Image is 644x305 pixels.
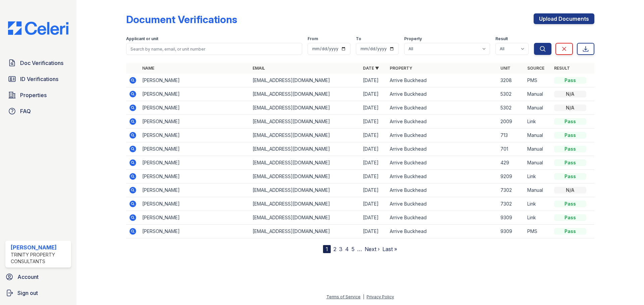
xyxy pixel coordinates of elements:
a: Privacy Policy [367,294,394,299]
td: Arrive Buckhead [387,211,497,225]
td: 713 [498,129,525,142]
a: 5 [352,246,355,252]
td: Arrive Buckhead [387,115,497,129]
td: Link [525,115,551,129]
td: 9309 [498,211,525,225]
td: Link [525,170,551,183]
td: [EMAIL_ADDRESS][DOMAIN_NAME] [250,211,360,225]
td: Manual [525,156,551,170]
a: Upload Documents [534,13,594,24]
label: Property [404,36,422,42]
a: Result [554,66,570,71]
td: [PERSON_NAME] [140,156,250,170]
div: N/A [554,187,586,194]
td: 7302 [498,183,525,197]
a: Doc Verifications [5,56,71,70]
td: 7302 [498,197,525,211]
div: Pass [554,201,586,207]
td: [EMAIL_ADDRESS][DOMAIN_NAME] [250,129,360,142]
td: Arrive Buckhead [387,170,497,183]
input: Search by name, email, or unit number [126,43,302,55]
a: Next › [365,246,380,252]
a: Terms of Service [326,294,361,299]
span: ID Verifications [20,75,58,83]
a: 2 [333,246,336,252]
div: Pass [554,132,586,139]
div: N/A [554,91,586,97]
a: FAQ [5,104,71,118]
label: To [356,36,361,42]
a: Account [3,270,74,284]
div: Pass [554,214,586,221]
div: | [363,294,364,299]
td: Arrive Buckhead [387,129,497,142]
td: 9209 [498,170,525,183]
div: [PERSON_NAME] [11,243,68,251]
a: Source [527,66,544,71]
td: [PERSON_NAME] [140,197,250,211]
td: 5302 [498,101,525,115]
td: [EMAIL_ADDRESS][DOMAIN_NAME] [250,156,360,170]
td: [DATE] [360,197,387,211]
span: Doc Verifications [20,59,63,67]
td: [DATE] [360,225,387,238]
div: Trinity Property Consultants [11,251,68,265]
td: [DATE] [360,74,387,87]
td: 429 [498,156,525,170]
span: Sign out [17,289,38,297]
td: [PERSON_NAME] [140,183,250,197]
td: 5302 [498,87,525,101]
div: Document Verifications [126,13,237,25]
td: Arrive Buckhead [387,225,497,238]
a: Date ▼ [363,66,379,71]
td: Arrive Buckhead [387,197,497,211]
a: 3 [339,246,342,252]
td: [PERSON_NAME] [140,142,250,156]
td: [DATE] [360,129,387,142]
span: … [357,245,362,253]
td: [EMAIL_ADDRESS][DOMAIN_NAME] [250,197,360,211]
td: Manual [525,101,551,115]
td: [PERSON_NAME] [140,115,250,129]
td: Arrive Buckhead [387,156,497,170]
label: From [308,36,318,42]
td: Arrive Buckhead [387,101,497,115]
td: [PERSON_NAME] [140,170,250,183]
td: Manual [525,87,551,101]
td: [EMAIL_ADDRESS][DOMAIN_NAME] [250,225,360,238]
td: [EMAIL_ADDRESS][DOMAIN_NAME] [250,87,360,101]
div: N/A [554,104,586,111]
td: [PERSON_NAME] [140,87,250,101]
span: Properties [20,91,47,99]
td: 2009 [498,115,525,129]
td: [PERSON_NAME] [140,225,250,238]
a: Last » [382,246,397,252]
td: [DATE] [360,115,387,129]
td: [EMAIL_ADDRESS][DOMAIN_NAME] [250,115,360,129]
img: CE_Logo_Blue-a8612792a0a2168367f1c8372b55b34899dd931a85d93a1a3d3e32e68fde9ad4.png [3,21,74,35]
a: Property [390,66,412,71]
td: Manual [525,183,551,197]
td: [EMAIL_ADDRESS][DOMAIN_NAME] [250,183,360,197]
td: Link [525,211,551,225]
td: [PERSON_NAME] [140,74,250,87]
div: Pass [554,118,586,125]
td: [EMAIL_ADDRESS][DOMAIN_NAME] [250,74,360,87]
td: [EMAIL_ADDRESS][DOMAIN_NAME] [250,142,360,156]
a: Email [253,66,265,71]
div: Pass [554,159,586,166]
td: PMS [525,74,551,87]
div: Pass [554,228,586,235]
td: Manual [525,142,551,156]
td: [DATE] [360,87,387,101]
td: Arrive Buckhead [387,183,497,197]
td: [DATE] [360,183,387,197]
a: ID Verifications [5,72,71,86]
td: [DATE] [360,170,387,183]
td: Arrive Buckhead [387,87,497,101]
td: [EMAIL_ADDRESS][DOMAIN_NAME] [250,101,360,115]
td: Arrive Buckhead [387,74,497,87]
td: 9309 [498,225,525,238]
a: Unit [500,66,511,71]
td: 3208 [498,74,525,87]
